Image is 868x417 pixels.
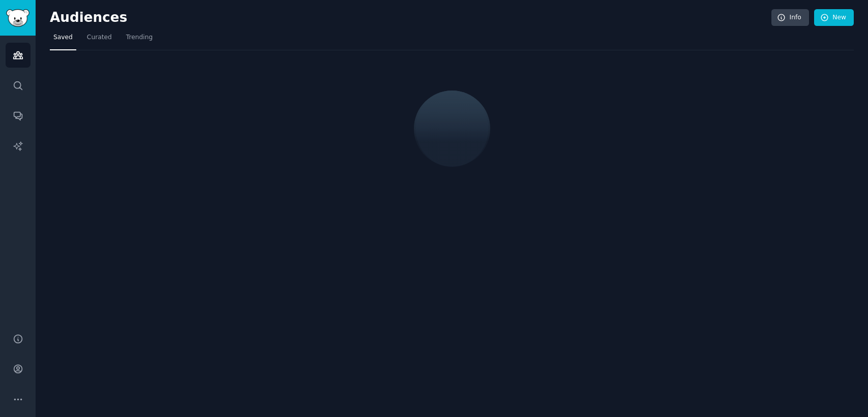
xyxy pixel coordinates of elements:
[6,9,29,27] img: GummySearch logo
[53,33,73,42] span: Saved
[814,9,854,26] a: New
[771,9,809,26] a: Info
[83,29,115,50] a: Curated
[50,29,76,50] a: Saved
[123,29,156,50] a: Trending
[87,33,112,42] span: Curated
[126,33,153,42] span: Trending
[50,10,771,26] h2: Audiences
